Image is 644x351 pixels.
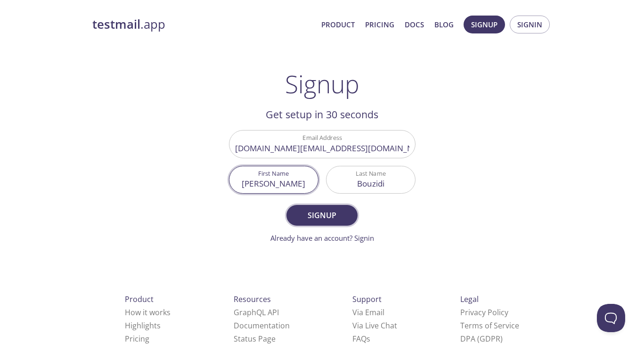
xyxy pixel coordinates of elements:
[125,320,161,331] a: Highlights
[125,307,171,318] a: How it works
[125,334,149,344] a: Pricing
[234,334,276,344] a: Status Page
[286,205,357,226] button: Signup
[405,18,424,31] a: Docs
[270,233,374,243] a: Already have an account? Signin
[92,16,140,33] strong: testmail
[352,307,384,318] a: Via Email
[434,18,454,31] a: Blog
[460,320,519,331] a: Terms of Service
[352,320,397,331] a: Via Live Chat
[234,320,290,331] a: Documentation
[229,106,416,122] h2: Get setup in 30 seconds
[125,294,154,304] span: Product
[365,18,394,31] a: Pricing
[367,334,370,344] span: s
[510,16,550,33] button: Signin
[321,18,355,31] a: Product
[471,18,497,31] span: Signup
[352,294,382,304] span: Support
[460,294,479,304] span: Legal
[285,70,359,98] h1: Signup
[597,304,625,332] iframe: Help Scout Beacon - Open
[464,16,505,33] button: Signup
[297,209,347,222] span: Signup
[460,307,508,318] a: Privacy Policy
[234,307,279,318] a: GraphQL API
[234,294,271,304] span: Resources
[517,18,542,31] span: Signin
[92,16,314,33] a: testmail.app
[352,334,370,344] a: FAQ
[460,334,503,344] a: DPA (GDPR)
